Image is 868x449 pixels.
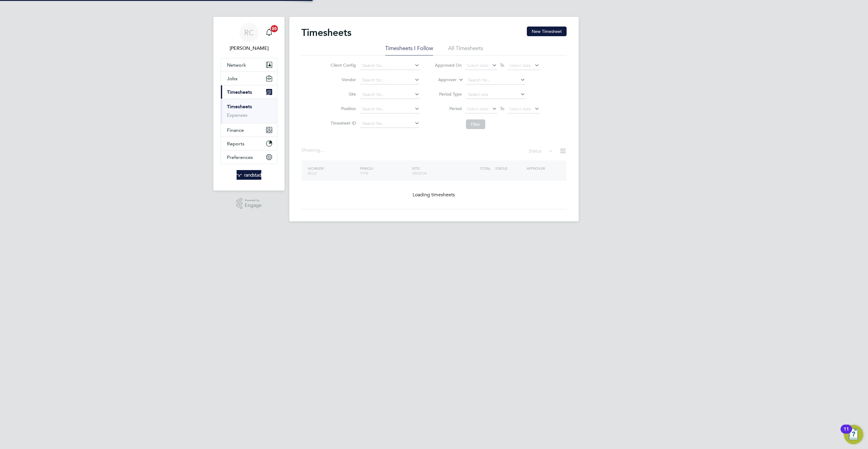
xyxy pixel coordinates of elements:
label: Period Type [435,91,462,97]
span: Reports [227,141,244,147]
span: Select date [509,106,531,112]
span: Finance [227,127,244,133]
span: Engage [245,203,262,208]
label: Vendor [329,77,356,82]
input: Search for... [360,62,420,70]
span: To [498,105,506,112]
span: Powered by [245,198,262,203]
label: Approved On [435,62,462,68]
button: Network [221,58,277,71]
button: New Timesheet [527,27,567,36]
span: Select date [467,63,489,68]
button: Jobs [221,72,277,85]
span: ... [320,147,324,153]
div: Showing [301,147,325,153]
a: Go to home page [221,170,277,180]
button: Timesheets [221,85,277,99]
span: Select date [467,106,489,112]
a: 20 [263,23,275,42]
button: Reports [221,137,277,150]
h2: Timesheets [301,27,351,39]
label: Timesheet ID [329,120,356,126]
input: Search for... [360,105,420,113]
li: Timesheets I Follow [385,45,433,55]
span: Select date [509,63,531,68]
input: Search for... [360,76,420,84]
button: Open Resource Center, 11 new notifications [844,425,863,444]
div: Status [529,147,555,156]
span: Network [227,62,246,68]
input: Search for... [466,76,525,84]
a: Timesheets [227,104,252,109]
span: Preferences [227,154,253,160]
label: Approver [429,77,457,83]
input: Select one [466,90,525,99]
nav: Main navigation [213,17,285,191]
input: Search for... [360,119,420,128]
span: Rebecca Cahill [221,45,277,52]
span: RC [244,29,254,36]
label: Client Config [329,62,356,68]
div: 11 [844,429,849,437]
a: Powered byEngage [236,198,262,209]
span: Timesheets [227,89,252,95]
div: Timesheets [221,99,277,123]
span: To [498,61,506,69]
label: Period [435,106,462,111]
input: Search for... [360,90,420,99]
span: 20 [271,25,278,32]
button: Filter [466,119,485,129]
li: All Timesheets [448,45,483,55]
label: Position [329,106,356,111]
a: Expenses [227,112,247,118]
img: randstad-logo-retina.png [237,170,262,180]
button: Preferences [221,150,277,164]
button: Finance [221,123,277,137]
label: Site [329,91,356,97]
span: Jobs [227,76,237,81]
a: RC[PERSON_NAME] [221,23,277,52]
